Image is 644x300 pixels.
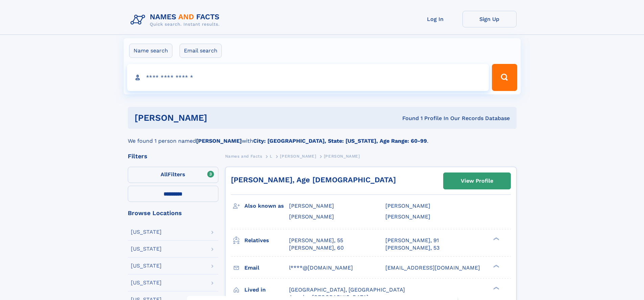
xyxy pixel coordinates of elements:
[289,237,343,244] a: [PERSON_NAME], 55
[244,200,289,212] h3: Also known as
[128,167,218,183] label: Filters
[289,213,334,220] span: [PERSON_NAME]
[270,152,272,160] a: L
[385,213,430,220] span: [PERSON_NAME]
[129,44,172,58] label: Name search
[289,244,344,252] a: [PERSON_NAME], 60
[131,246,162,252] div: [US_STATE]
[231,176,396,184] a: [PERSON_NAME], Age [DEMOGRAPHIC_DATA]
[180,44,222,58] label: Email search
[196,138,242,144] b: [PERSON_NAME]
[244,284,289,296] h3: Lived in
[253,138,427,144] b: City: [GEOGRAPHIC_DATA], State: [US_STATE], Age Range: 60-99
[131,263,162,269] div: [US_STATE]
[131,280,162,285] div: [US_STATE]
[128,129,517,145] div: We found 1 person named with .
[305,115,510,122] div: Found 1 Profile In Our Records Database
[289,203,334,209] span: [PERSON_NAME]
[492,236,500,241] div: ❯
[270,154,272,159] span: L
[225,152,262,160] a: Names and Facts
[462,11,517,27] a: Sign Up
[128,210,218,216] div: Browse Locations
[385,203,430,209] span: [PERSON_NAME]
[128,11,225,29] img: Logo Names and Facts
[385,237,439,244] a: [PERSON_NAME], 91
[244,262,289,274] h3: Email
[324,154,360,159] span: [PERSON_NAME]
[135,114,305,122] h1: [PERSON_NAME]
[280,152,316,160] a: [PERSON_NAME]
[492,264,500,268] div: ❯
[289,286,405,293] span: [GEOGRAPHIC_DATA], [GEOGRAPHIC_DATA]
[127,64,489,91] input: search input
[131,229,162,235] div: [US_STATE]
[161,171,168,178] span: All
[385,264,480,271] span: [EMAIL_ADDRESS][DOMAIN_NAME]
[385,244,439,252] a: [PERSON_NAME], 53
[492,286,500,290] div: ❯
[461,173,493,189] div: View Profile
[128,153,218,159] div: Filters
[408,11,462,27] a: Log In
[492,64,517,91] button: Search Button
[280,154,316,159] span: [PERSON_NAME]
[244,235,289,246] h3: Relatives
[444,173,510,189] a: View Profile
